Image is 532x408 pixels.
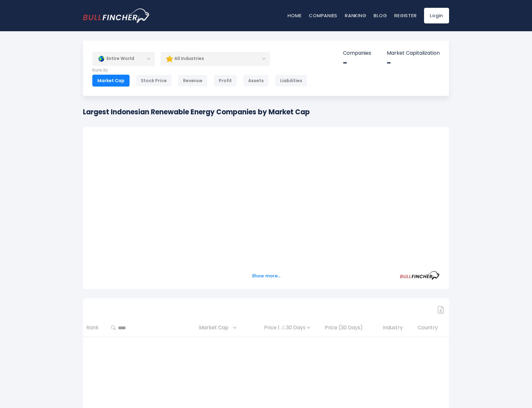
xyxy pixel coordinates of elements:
[374,12,387,19] a: Blog
[424,8,449,23] a: Login
[92,68,307,73] p: Rank By
[83,8,150,23] img: bullfincher logo
[288,12,301,19] a: Home
[92,75,130,87] div: Market Cap
[83,319,108,337] th: Rank
[387,58,440,68] div: -
[248,271,284,281] button: Show more...
[256,325,318,331] div: Price | 30 Days
[92,52,155,66] div: Entire World
[83,107,310,117] h1: Largest Indonesian Renewable Energy Companies by Market Cap
[214,75,237,87] div: Profit
[83,8,150,23] a: Go to homepage
[199,323,232,333] span: Market Cap
[161,52,270,66] div: All Industries
[243,75,269,87] div: Assets
[345,12,366,19] a: Ranking
[343,58,371,68] div: -
[309,12,337,19] a: Companies
[394,12,417,19] a: Register
[321,319,379,337] th: Price (30 Days)
[343,50,371,57] p: Companies
[387,50,440,57] p: Market Capitalization
[275,75,307,87] div: Liabilities
[178,75,207,87] div: Revenue
[136,75,172,87] div: Stock Price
